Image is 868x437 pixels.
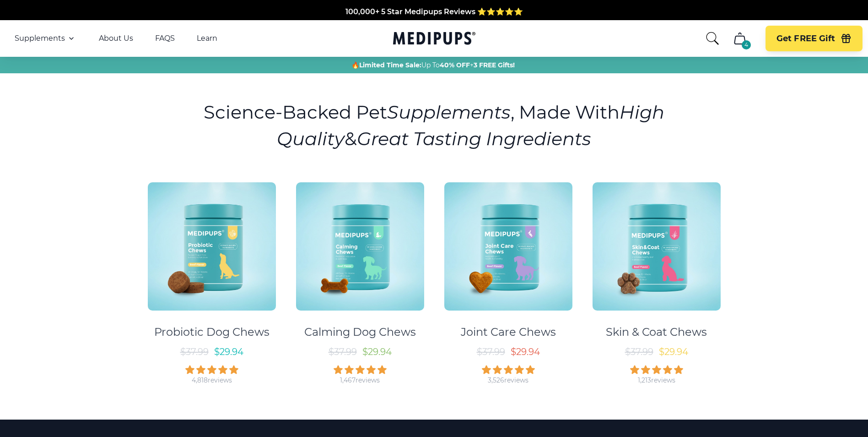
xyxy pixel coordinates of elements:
[461,325,556,339] div: Joint Care Chews
[340,376,380,385] div: 1,467 reviews
[15,34,65,43] span: Supplements
[154,325,270,339] div: Probiotic Dog Chews
[155,34,175,43] a: FAQS
[329,346,357,357] span: $ 37.99
[477,346,505,357] span: $ 37.99
[625,346,653,357] span: $ 37.99
[488,376,528,385] div: 3,526 reviews
[705,31,720,46] button: search
[638,376,675,385] div: 1,213 reviews
[593,182,721,311] img: Skin & Coat Chews - Medipups
[659,346,688,357] span: $ 29.94
[393,30,475,49] a: Medipups
[142,174,282,385] a: Probiotic Dog Chews - MedipupsProbiotic Dog Chews$37.99$29.944,818reviews
[180,346,209,357] span: $ 37.99
[296,182,424,311] img: Calming Dog Chews - Medipups
[304,325,416,339] div: Calming Dog Chews
[438,174,578,385] a: Joint Care Chews - MedipupsJoint Care Chews$37.99$29.943,526reviews
[766,26,863,51] button: Get FREE Gift
[444,182,572,311] img: Joint Care Chews - Medipups
[742,40,751,49] div: 4
[99,34,133,43] a: About Us
[214,346,243,357] span: $ 29.94
[192,376,232,385] div: 4,818 reviews
[511,346,540,357] span: $ 29.94
[776,33,835,44] span: Get FREE Gift
[167,99,701,152] h1: Science-Backed Pet , Made With &
[606,325,707,339] div: Skin & Coat Chews
[282,18,586,27] span: Made In The [GEOGRAPHIC_DATA] from domestic & globally sourced ingredients
[197,34,217,43] a: Learn
[729,27,751,49] button: cart
[387,101,511,123] i: Supplements
[351,60,515,70] span: 🔥 Up To +
[290,174,430,385] a: Calming Dog Chews - MedipupsCalming Dog Chews$37.99$29.941,467reviews
[15,33,77,44] button: Supplements
[362,346,392,357] span: $ 29.94
[345,7,523,16] span: 100,000+ 5 Star Medipups Reviews ⭐️⭐️⭐️⭐️⭐️
[587,174,727,385] a: Skin & Coat Chews - MedipupsSkin & Coat Chews$37.99$29.941,213reviews
[357,127,591,150] i: Great Tasting Ingredients
[148,182,276,311] img: Probiotic Dog Chews - Medipups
